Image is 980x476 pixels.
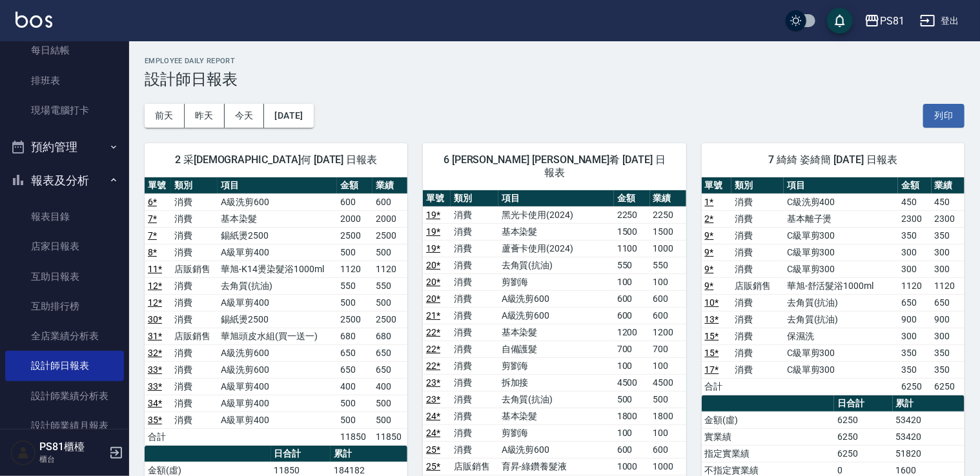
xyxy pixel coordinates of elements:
td: 合計 [702,378,732,395]
a: 排班表 [5,66,124,95]
td: 6250 [898,378,931,395]
td: 1120 [337,261,372,277]
table: a dense table [702,177,965,395]
a: 設計師日報表 [5,351,124,381]
td: 消費 [731,328,784,344]
td: 基本染髮 [498,408,614,424]
td: 550 [650,257,686,273]
td: 4500 [614,374,650,391]
td: 消費 [451,374,498,391]
td: 6250 [834,428,893,445]
a: 店家日報表 [5,232,124,261]
td: 消費 [171,277,218,294]
td: 剪劉海 [498,357,614,374]
td: 2300 [932,210,965,227]
td: 消費 [171,244,218,261]
th: 項目 [784,177,898,194]
td: 消費 [731,210,784,227]
td: 450 [898,193,931,210]
td: 消費 [451,391,498,408]
td: 消費 [171,294,218,311]
td: 消費 [451,223,498,240]
td: C級單剪300 [784,227,898,244]
h5: PS81櫃檯 [39,441,105,453]
td: 6250 [834,412,893,428]
td: 350 [932,344,965,361]
td: 1200 [650,324,686,341]
td: 100 [650,424,686,441]
td: 合計 [145,428,171,445]
th: 金額 [337,177,372,194]
td: 消費 [451,357,498,374]
th: 累計 [331,446,407,462]
div: PS81 [880,13,904,29]
td: 650 [932,294,965,311]
a: 報表目錄 [5,202,124,232]
td: C級單剪300 [784,261,898,277]
td: 600 [614,290,650,307]
td: 350 [932,227,965,244]
td: 保濕洗 [784,328,898,344]
td: 700 [650,341,686,357]
td: 600 [650,307,686,324]
td: 拆加接 [498,374,614,391]
td: 680 [373,328,407,344]
td: 550 [337,277,372,294]
td: 4500 [650,374,686,391]
td: 600 [614,441,650,458]
td: 店販銷售 [451,458,498,475]
td: 500 [373,244,407,261]
td: 剪劉海 [498,424,614,441]
a: 每日結帳 [5,35,124,65]
button: save [827,8,853,34]
th: 金額 [898,177,931,194]
td: 消費 [171,412,218,428]
td: 去角質(抗油) [498,391,614,408]
td: 650 [373,344,407,361]
td: 100 [614,273,650,290]
td: 消費 [451,273,498,290]
td: 500 [337,395,372,412]
td: 53420 [893,412,965,428]
h2: Employee Daily Report [145,57,965,65]
td: 350 [932,361,965,378]
td: 消費 [171,193,218,210]
td: 2250 [614,206,650,223]
td: 消費 [451,408,498,424]
button: 列印 [923,104,965,128]
th: 業績 [650,190,686,207]
td: 店販銷售 [731,277,784,294]
td: 550 [614,257,650,273]
td: 500 [337,294,372,311]
td: 消費 [731,193,784,210]
span: 6 [PERSON_NAME] [PERSON_NAME]肴 [DATE] 日報表 [438,154,670,179]
td: 100 [650,273,686,290]
button: 前天 [145,104,185,128]
th: 單號 [423,190,451,207]
td: 500 [337,244,372,261]
td: 650 [337,344,372,361]
td: 650 [337,361,372,378]
td: 350 [898,361,931,378]
td: 1000 [650,458,686,475]
th: 業績 [932,177,965,194]
button: [DATE] [264,104,313,128]
button: 報表及分析 [5,164,124,197]
th: 類別 [451,190,498,207]
button: 預約管理 [5,130,124,164]
td: 基本離子燙 [784,210,898,227]
td: 華旭頭皮水組(買一送一) [218,328,337,344]
td: 400 [337,378,372,395]
td: 店販銷售 [171,261,218,277]
td: 1800 [650,408,686,424]
td: 消費 [171,227,218,244]
td: 基本染髮 [498,223,614,240]
td: A級洗剪600 [218,344,337,361]
td: 1500 [614,223,650,240]
td: 金額(虛) [702,412,834,428]
td: 2000 [337,210,372,227]
button: 登出 [915,9,965,33]
td: 蘆薈卡使用(2024) [498,240,614,257]
h3: 設計師日報表 [145,70,965,88]
th: 類別 [731,177,784,194]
